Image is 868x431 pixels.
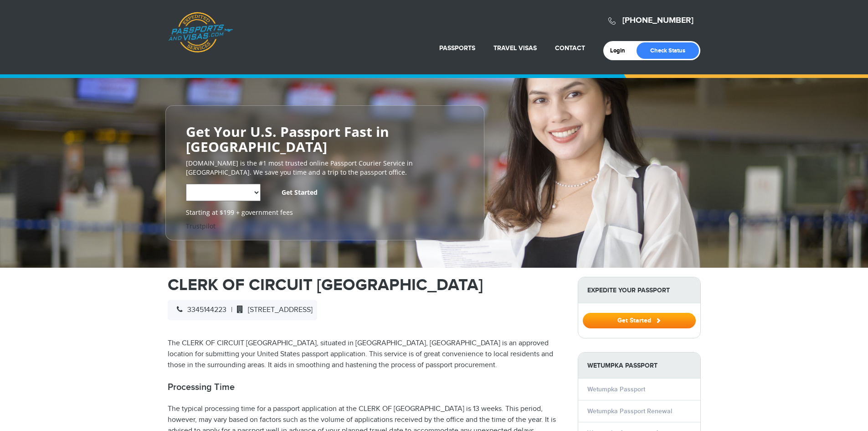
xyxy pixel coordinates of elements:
strong: Wetumpka Passport [578,353,700,379]
a: Wetumpka Passport [587,385,645,393]
a: [PHONE_NUMBER] [622,16,693,26]
span: 3345144223 [172,306,226,314]
a: Contact [555,44,585,52]
span: [STREET_ADDRESS] [232,306,313,314]
a: Login [610,47,632,54]
button: Get Started [583,313,696,328]
strong: Expedite Your Passport [578,277,700,303]
a: Wetumpka Passport Renewal [587,407,672,415]
a: Trustpilot [186,222,216,230]
h2: Processing Time [168,382,564,393]
a: Passports [439,44,475,52]
h1: CLERK OF CIRCUIT [GEOGRAPHIC_DATA] [168,277,564,293]
a: Get Started [583,317,696,324]
a: Check Status [637,42,699,59]
a: Passports & [DOMAIN_NAME] [168,12,233,53]
span: Starting at $199 + government fees [186,208,464,217]
div: | [168,300,317,320]
a: Travel Visas [493,44,537,52]
a: Get Started [262,182,337,203]
p: The CLERK OF CIRCUIT [GEOGRAPHIC_DATA], situated in [GEOGRAPHIC_DATA], [GEOGRAPHIC_DATA] is an ap... [168,338,564,371]
p: [DOMAIN_NAME] is the #1 most trusted online Passport Courier Service in [GEOGRAPHIC_DATA]. We sav... [186,159,464,177]
h2: Get Your U.S. Passport Fast in [GEOGRAPHIC_DATA] [186,124,464,154]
